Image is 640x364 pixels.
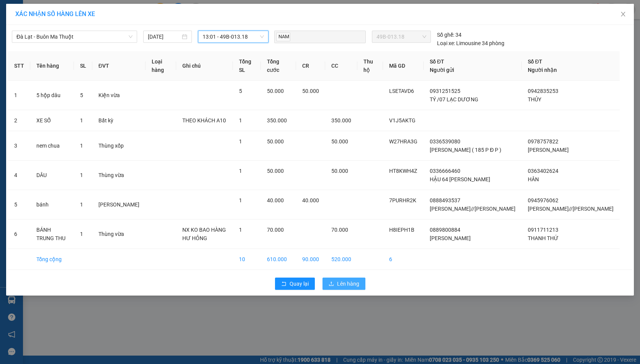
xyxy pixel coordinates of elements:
span: 0911711213 [528,227,558,233]
input: 14/09/2025 [148,32,180,41]
span: [PERSON_NAME]//[PERSON_NAME] [528,206,614,212]
th: Tổng SL [233,51,261,81]
th: SL [74,51,92,81]
span: Người nhận [528,67,557,73]
th: Tổng cước [261,51,296,81]
th: ĐVT [92,51,146,81]
span: Đà Lạt - Buôn Ma Thuột [16,31,133,42]
span: Loại xe: [437,39,455,47]
th: CR [296,51,325,81]
span: close [620,11,626,17]
div: 34 [437,31,462,39]
span: Số ĐT [430,58,444,65]
span: 0945976062 [528,197,558,203]
span: LSETAVD6 [389,88,414,94]
span: upload [329,281,334,287]
span: 50.000 [267,138,284,145]
td: 5 hộp dâu [30,81,74,110]
span: 50.000 [302,88,319,94]
span: 13:01 - 49B-013.18 [203,31,264,42]
span: 70.000 [267,227,284,233]
span: NAM [276,32,290,41]
button: Close [612,4,634,25]
td: 610.000 [261,249,296,270]
td: Bất kỳ [92,110,146,131]
td: bánh [30,190,74,219]
span: 0336539080 [430,138,460,145]
th: Ghi chú [176,51,233,81]
th: Mã GD [383,51,424,81]
td: Thùng vừa [92,161,146,190]
span: 5 [239,88,242,94]
span: [PERSON_NAME] [528,147,569,153]
span: THANH THỨ [528,235,558,241]
span: 0888493537 [430,197,460,203]
td: 5 [8,190,30,219]
td: nem chua [30,131,74,161]
span: 0942835253 [528,88,558,94]
span: 50.000 [267,88,284,94]
span: 40.000 [267,197,284,203]
span: [PERSON_NAME]//[PERSON_NAME] [430,206,516,212]
span: 70.000 [331,227,348,233]
span: Lên hàng [337,279,359,288]
span: 1 [239,168,242,174]
span: 1 [239,227,242,233]
td: Thùng vừa [92,219,146,249]
span: 0889800884 [430,227,460,233]
span: 0931251525 [430,88,460,94]
td: 4 [8,161,30,190]
th: Thu hộ [357,51,383,81]
button: rollbackQuay lại [275,278,315,290]
span: HT8KWH4Z [389,168,417,174]
span: 40.000 [302,197,319,203]
td: 90.000 [296,249,325,270]
span: 49B-013.18 [376,31,426,42]
div: Limousine 34 phòng [437,39,504,47]
span: 50.000 [267,168,284,174]
td: Kiện vừa [92,81,146,110]
th: STT [8,51,30,81]
th: CC [325,51,357,81]
span: 7PURHR2K [389,197,416,203]
span: HÂN [528,176,539,182]
td: 1 [8,81,30,110]
td: DÂU [30,161,74,190]
span: 5 [80,92,83,98]
span: Người gửi [430,67,454,73]
td: Tổng cộng [30,249,74,270]
span: 0363402624 [528,168,558,174]
span: W27HRA3G [389,138,417,145]
span: H8IEPH1B [389,227,414,233]
td: 6 [8,219,30,249]
span: 1 [80,117,83,123]
span: V1J5AKTG [389,117,416,123]
span: Quay lại [290,279,309,288]
span: [PERSON_NAME] ( 185 P Đ P ) [430,147,501,153]
span: 1 [239,197,242,203]
th: Loại hàng [146,51,176,81]
span: HẬU 64 [PERSON_NAME] [430,176,490,182]
td: 10 [233,249,261,270]
span: Số ghế: [437,31,454,39]
span: 1 [239,138,242,145]
span: 1 [80,172,83,178]
td: BÁNH TRUNG THU [30,219,74,249]
td: 520.000 [325,249,357,270]
span: 1 [80,201,83,208]
span: [PERSON_NAME] [430,235,471,241]
td: 6 [383,249,424,270]
th: Tên hàng [30,51,74,81]
td: [PERSON_NAME] [92,190,146,219]
span: Số ĐT [528,58,542,65]
span: 50.000 [331,138,348,145]
span: rollback [281,281,286,287]
span: 50.000 [331,168,348,174]
span: 350.000 [267,117,287,123]
span: 1 [80,143,83,149]
span: 0978757822 [528,138,558,145]
td: XE SỐ [30,110,74,131]
span: THEO KHÁCH A10 [182,117,226,123]
span: 350.000 [331,117,351,123]
span: TÝ /07 LẠC DƯƠNG [430,96,478,102]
